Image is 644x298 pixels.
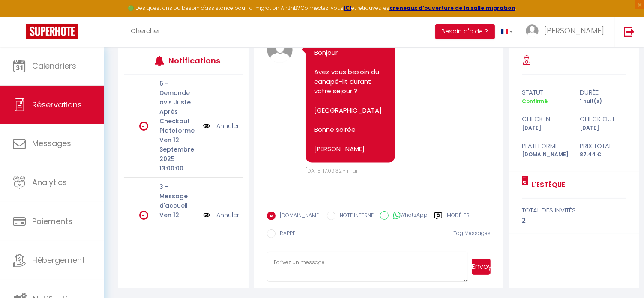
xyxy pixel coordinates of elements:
[7,3,33,29] button: Ouvrir le widget de chat LiveChat
[159,182,198,210] p: 3 - Message d'accueil
[159,135,198,173] p: Ven 12 Septembre 2025 13:00:00
[435,24,495,39] button: Besoin d'aide ?
[276,212,321,221] label: [DOMAIN_NAME]
[516,124,574,132] div: [DATE]
[529,180,566,190] a: L'Estèque
[32,216,72,226] span: Paiements
[624,26,635,37] img: logout
[574,87,632,98] div: durée
[159,210,198,248] p: Ven 12 Septembre 2025 08:00:00
[522,205,626,215] div: total des invités
[522,215,626,226] div: 2
[216,121,239,131] a: Annuler
[32,177,67,188] span: Analytics
[335,212,374,221] label: NOTE INTERNE
[574,141,632,151] div: Prix total
[472,259,491,275] button: Envoyer
[574,114,632,124] div: check out
[574,98,632,106] div: 1 nuit(s)
[168,51,218,70] h3: Notifications
[131,26,160,35] span: Chercher
[32,60,76,71] span: Calendriers
[389,211,428,221] label: WhatsApp
[216,210,239,220] a: Annuler
[32,255,85,265] span: Hébergement
[447,212,470,222] label: Modèles
[203,210,210,220] img: NO IMAGE
[159,79,198,135] p: 6 - Demande avis Juste Après Checkout Plateforme
[544,25,604,36] span: [PERSON_NAME]
[26,24,78,39] img: Super Booking
[306,167,359,174] span: [DATE] 17:09:32 - mail
[453,229,491,237] span: Tag Messages
[574,124,632,132] div: [DATE]
[32,99,82,110] span: Réservations
[344,4,351,12] a: ICI
[32,138,71,149] span: Messages
[608,259,638,292] iframe: Chat
[314,48,386,154] pre: Bonjour Avez vous besoin du canapé-lit durant votre séjour ? [GEOGRAPHIC_DATA] Bonne soirée [PERS...
[522,98,548,105] span: Confirmé
[516,87,574,98] div: statut
[516,114,574,124] div: check in
[516,151,574,159] div: [DOMAIN_NAME]
[519,17,615,47] a: ... [PERSON_NAME]
[203,121,210,131] img: NO IMAGE
[574,151,632,159] div: 87.44 €
[267,37,293,63] img: avatar.png
[526,24,539,37] img: ...
[276,229,297,239] label: RAPPEL
[389,4,515,12] a: créneaux d'ouverture de la salle migration
[516,141,574,151] div: Plateforme
[124,17,167,47] a: Chercher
